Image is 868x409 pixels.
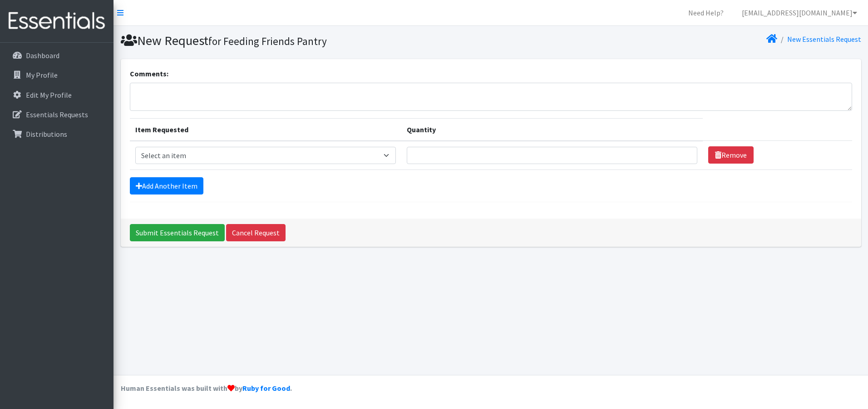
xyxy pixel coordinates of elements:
a: Ruby for Good [242,384,290,393]
a: Cancel Request [226,224,286,241]
a: [EMAIL_ADDRESS][DOMAIN_NAME] [735,4,864,22]
p: Distributions [26,130,67,139]
th: Item Requested [130,118,401,141]
th: Quantity [401,118,703,141]
a: Dashboard [4,46,110,65]
h1: New Request [121,33,488,49]
a: Remove [708,146,754,164]
a: New Essentials Request [787,35,861,44]
p: Essentials Requests [26,110,88,119]
a: Distributions [4,125,110,143]
p: Dashboard [26,51,59,60]
p: My Profile [26,70,58,80]
a: My Profile [4,66,110,84]
strong: Human Essentials was built with by . [121,384,292,393]
label: Comments: [130,68,168,79]
a: Edit My Profile [4,86,110,104]
a: Essentials Requests [4,105,110,124]
input: Submit Essentials Request [130,224,225,241]
a: Need Help? [681,4,731,22]
img: HumanEssentials [4,6,110,36]
small: for Feeding Friends Pantry [208,35,327,48]
a: Add Another Item [130,177,203,195]
p: Edit My Profile [26,90,72,100]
